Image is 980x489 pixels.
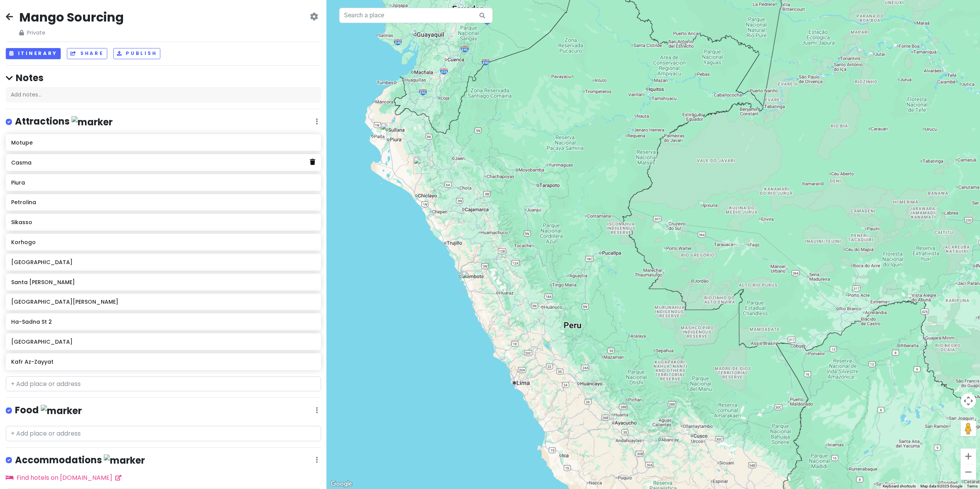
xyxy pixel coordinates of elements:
[961,464,976,480] button: Zoom out
[883,484,916,489] button: Keyboard shortcuts
[113,48,161,59] button: Publish
[310,157,315,167] a: Delete place
[6,72,321,84] h4: Notes
[6,426,321,441] input: + Add place or address
[458,268,485,295] div: Casma
[961,449,976,464] button: Zoom in
[11,358,315,365] h6: Kafr Az-Zayyat
[11,338,315,345] h6: [GEOGRAPHIC_DATA]
[19,28,124,37] span: Private
[15,115,113,128] h4: Attractions
[11,298,315,305] h6: [GEOGRAPHIC_DATA][PERSON_NAME]
[961,421,976,436] button: Drag Pegman onto the map to open Street View
[961,393,976,409] button: Map camera controls
[6,48,61,59] button: Itinerary
[72,116,113,128] img: marker
[11,179,315,186] h6: Piura
[11,239,315,246] h6: Korhogo
[6,473,121,482] a: Find hotels on [DOMAIN_NAME]
[19,9,124,25] h2: Mango Sourcing
[11,318,315,325] h6: Ha-Sadna St 2
[967,484,978,488] a: Terms (opens in new tab)
[6,376,321,392] input: + Add place or address
[378,120,401,143] div: Piura
[11,259,315,266] h6: [GEOGRAPHIC_DATA]
[11,139,315,146] h6: Motupe
[339,8,493,23] input: Search a place
[6,87,321,103] div: Add notes...
[15,404,82,417] h4: Food
[41,405,82,417] img: marker
[329,479,354,489] a: Open this area in Google Maps (opens a new window)
[15,454,145,467] h4: Accommodations
[410,154,433,177] div: Motupe
[920,484,962,488] span: Map data ©2025 Google
[104,454,145,466] img: marker
[11,279,315,286] h6: Santa [PERSON_NAME]
[67,48,107,59] button: Share
[11,199,315,206] h6: Petrolina
[11,219,315,226] h6: Sikasso
[11,159,310,166] h6: Casma
[329,479,354,489] img: Google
